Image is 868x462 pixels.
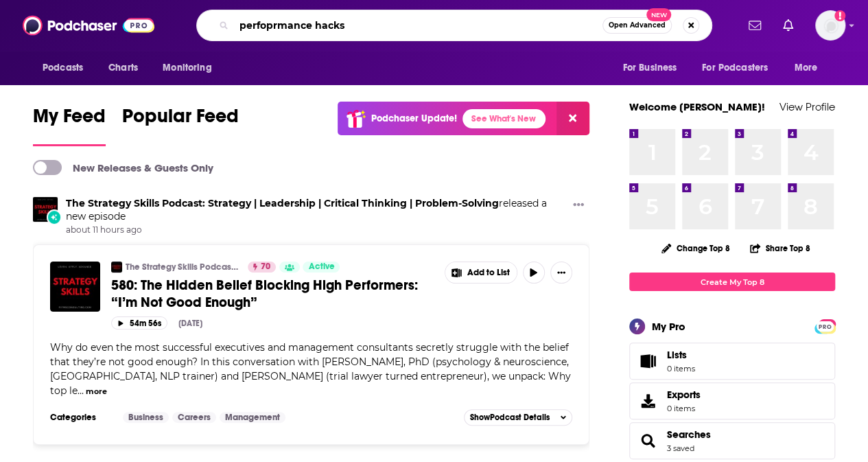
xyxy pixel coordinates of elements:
a: PRO [817,321,833,331]
button: open menu [613,55,694,81]
button: open menu [33,55,101,81]
span: 0 items [667,404,701,413]
span: Exports [667,389,701,401]
button: Show profile menu [815,10,845,41]
span: Lists [634,351,661,371]
a: Searches [667,428,711,441]
a: Management [220,412,285,423]
button: Show More Button [567,197,589,214]
span: PRO [817,321,833,332]
a: Exports [629,382,835,419]
div: My Pro [652,320,685,333]
a: Business [123,412,169,423]
a: Careers [172,412,216,423]
span: Charts [108,58,138,78]
a: Show notifications dropdown [743,14,766,37]
button: 54m 56s [111,316,167,330]
img: The Strategy Skills Podcast: Strategy | Leadership | Critical Thinking | Problem-Solving [33,197,58,222]
span: Podcasts [43,58,83,78]
span: Searches [629,422,835,459]
span: New [646,8,671,21]
span: Why do even the most successful executives and management consultants secretly struggle with the ... [50,341,571,397]
button: Share Top 8 [749,235,811,262]
a: Create My Top 8 [629,273,835,291]
span: 0 items [667,364,695,373]
button: Show More Button [445,262,517,283]
a: My Feed [33,104,106,146]
span: ... [78,384,84,397]
span: Popular Feed [122,104,239,136]
a: See What's New [462,109,546,128]
span: Show Podcast Details [470,413,550,422]
svg: Add a profile image [834,10,845,21]
a: The Strategy Skills Podcast: Strategy | Leadership | Critical Thinking | Problem-Solving [126,262,239,273]
button: Open AdvancedNew [602,17,672,34]
a: View Profile [779,100,835,113]
div: Search podcasts, credits, & more... [196,10,712,41]
span: about 11 hours ago [66,224,567,236]
button: Show More Button [550,262,572,284]
a: Searches [634,431,661,450]
a: 3 saved [667,443,694,453]
img: 580: The Hidden Belief Blocking High Performers: “I’m Not Good Enough” [50,262,100,312]
div: [DATE] [178,319,202,328]
span: Add to List [467,268,510,278]
span: My Feed [33,104,106,136]
img: The Strategy Skills Podcast: Strategy | Leadership | Critical Thinking | Problem-Solving [111,262,122,273]
button: ShowPodcast Details [464,409,572,426]
span: Open Advanced [609,22,666,29]
img: Podchaser - Follow, Share and Rate Podcasts [23,12,154,38]
img: User Profile [815,10,845,41]
button: open menu [153,55,229,81]
span: For Business [622,58,677,78]
span: 580: The Hidden Belief Blocking High Performers: “I’m Not Good Enough” [111,277,418,311]
span: 70 [261,260,270,274]
a: Active [303,262,340,273]
a: Lists [629,343,835,380]
span: More [795,58,818,78]
span: Logged in as PRSuperstar [815,10,845,41]
a: Popular Feed [122,104,239,146]
button: open menu [785,55,835,81]
span: Exports [634,391,661,411]
a: Charts [99,55,146,81]
a: New Releases & Guests Only [33,160,213,175]
a: The Strategy Skills Podcast: Strategy | Leadership | Critical Thinking | Problem-Solving [66,197,499,209]
a: Welcome [PERSON_NAME]! [629,100,765,113]
span: Active [308,260,334,274]
p: Podchaser Update! [371,113,457,124]
input: Search podcasts, credits, & more... [234,14,602,36]
span: Lists [667,349,687,361]
h3: released a new episode [66,197,567,223]
button: Change Top 8 [653,240,738,257]
a: Show notifications dropdown [777,14,799,37]
button: more [86,386,107,397]
a: 580: The Hidden Belief Blocking High Performers: “I’m Not Good Enough” [111,277,435,311]
div: New Episode [47,209,62,224]
span: Monitoring [163,58,211,78]
span: For Podcasters [702,58,768,78]
button: open menu [693,55,788,81]
h3: Categories [50,412,112,423]
a: 70 [248,262,276,273]
span: Lists [667,349,695,361]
